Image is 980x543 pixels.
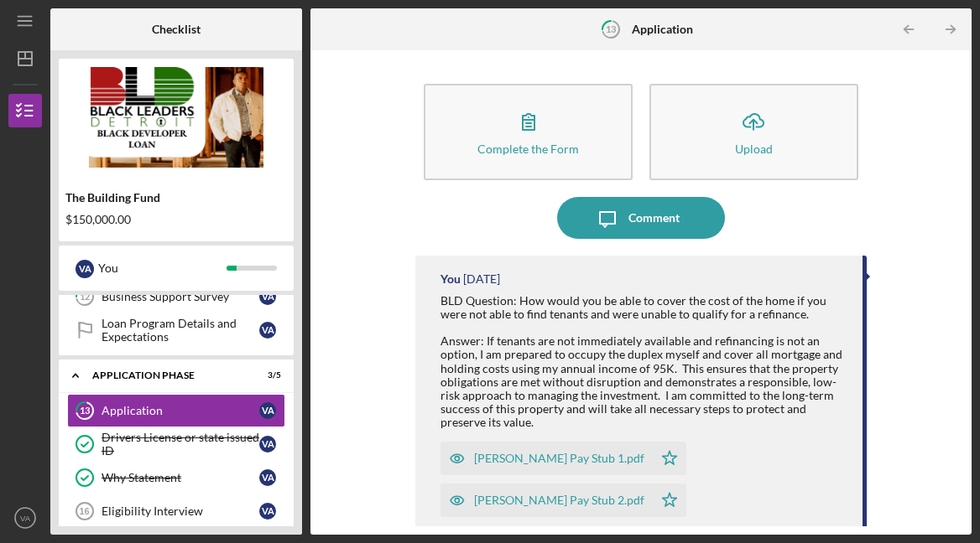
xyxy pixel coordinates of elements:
b: Application [632,23,693,36]
button: Upload [649,84,858,180]
div: Comment [628,197,680,239]
a: 13ApplicationVA [67,394,285,427]
div: Application [102,404,259,417]
div: V A [259,469,276,486]
div: Why Statement [102,471,259,484]
div: [PERSON_NAME] Pay Stub 2.pdf [474,494,644,507]
div: V A [259,322,276,339]
div: Upload [735,142,773,155]
div: Loan Program Details and Expectations [102,317,259,344]
img: Product logo [59,67,294,168]
b: Checklist [152,23,201,36]
a: Why StatementVA [67,461,285,494]
time: 2025-09-24 14:31 [463,272,500,286]
button: VA [8,501,42,535]
div: V A [259,436,276,452]
button: [PERSON_NAME] Pay Stub 1.pdf [440,442,686,475]
div: V A [259,402,276,419]
div: $150,000.00 [65,213,287,226]
div: Eligibility Interview [102,504,259,518]
a: Loan Program Details and ExpectationsVA [67,313,285,347]
div: V A [76,260,94,278]
div: Business Support Survey [102,290,259,303]
tspan: 13 [80,406,90,416]
div: You [98,254,227,282]
a: 12Business Support SurveyVA [67,280,285,313]
a: Drivers License or state issued IDVA [67,427,285,461]
div: Complete the Form [477,142,579,155]
div: V A [259,503,276,520]
tspan: 16 [79,506,89,516]
div: You [440,272,461,286]
tspan: 13 [605,23,615,34]
div: Drivers License or state issued ID [102,431,259,458]
div: Application Phase [92,370,239,380]
div: [PERSON_NAME] Pay Stub 1.pdf [474,452,644,465]
text: VA [20,514,31,523]
div: V A [259,288,276,305]
tspan: 12 [80,292,90,303]
button: Complete the Form [424,84,633,180]
button: [PERSON_NAME] Pay Stub 2.pdf [440,484,686,517]
button: Comment [557,197,725,239]
a: 16Eligibility InterviewVA [67,494,285,528]
div: The Building Fund [65,191,287,204]
div: 3 / 5 [251,370,281,380]
div: BLD Question: How would you be able to cover the cost of the home if you were not able to find te... [440,294,846,429]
